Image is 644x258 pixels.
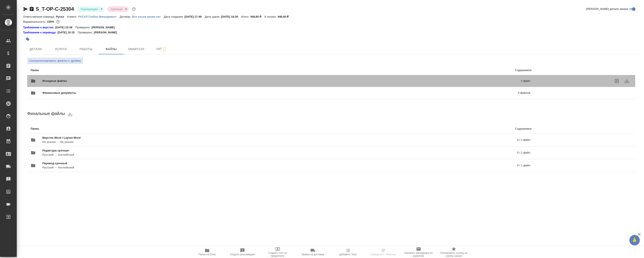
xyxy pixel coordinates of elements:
a: S_T-OP-C-25304 [36,6,74,12]
span: Редактура срочная [42,149,296,153]
a: Требования к переводу: [23,30,57,35]
button: Срочный [109,7,123,11]
p: Содержимое [277,68,532,72]
span: Финансовые документы [42,91,297,95]
p: К оплате: [264,15,278,18]
span: Перевод срочный [42,161,296,165]
button: download [65,109,75,119]
span: 🙏 [631,236,638,245]
p: Договор: [120,15,132,18]
p: Проверено: [75,25,92,30]
span: Исходные файлы [42,79,294,83]
button: Скопировать ссылку для ЯМессенджера [23,7,28,12]
button: folder [28,135,38,145]
button: download [622,76,632,86]
p: [DATE] 10:15 [57,30,78,35]
button: folder [28,88,38,98]
p: Содержимое [277,127,532,131]
button: folder [28,148,38,158]
p: [DATE] 15:38 [55,25,75,30]
p: Итого: [241,15,250,18]
p: Русский → Английский [42,153,296,157]
p: Дата сдачи: [205,15,221,18]
p: Русал [56,15,67,18]
button: folder [28,160,38,171]
span: Синхронизировать файлы с драйва [29,59,81,63]
p: Дата создания: [164,15,184,18]
p: [PERSON_NAME] [94,30,120,35]
span: Smartcat [126,47,146,52]
label: uploadFiles [612,76,622,86]
span: Файлы [101,47,121,52]
p: Папка [31,127,277,131]
a: РУСАЛ Глобал Менеджмент [78,15,120,18]
p: Проверено: [78,30,94,35]
svg: Подписаться [162,47,167,52]
p: [DATE] 17:49 [185,15,205,18]
button: 🙏 [629,235,640,245]
button: folder [28,76,38,86]
div: Подтвержден [77,6,104,12]
a: Все языки кроме кит [132,15,164,18]
button: Синхронизировать файлы с драйва [27,58,83,64]
span: Финальные файлы [27,111,65,116]
button: Скопировать ссылку [29,7,34,12]
div: Подтвержден [107,6,128,12]
button: Доп статусы указывают на важность/срочность заказа [131,6,137,12]
p: Папка [31,68,277,72]
span: Работы [76,47,96,52]
p: Ответственная команда: [23,15,56,18]
button: 0.00 RUB; [55,19,61,25]
p: 100% [47,20,55,23]
button: Подтвержден [79,7,99,11]
span: Детали [26,47,46,52]
button: Добавить тэг [23,35,32,44]
p: 0 / 1 файл [299,138,530,142]
div: Нажми, чтобы открыть папку с инструкцией [23,25,55,30]
div: Нажми, чтобы открыть папку с инструкцией [23,30,57,35]
p: [DATE] 18:30 [221,15,241,18]
p: Русский → Английский [42,165,296,170]
span: Услуги [51,47,71,52]
p: 1 файл [294,79,530,83]
span: Верстка Word / Layout Word [42,136,299,140]
p: 0 файлов [297,91,530,95]
p: 0 / 1 файл [296,163,530,168]
p: Маржинальность: [23,20,47,23]
span: Чат [151,46,172,52]
p: [PERSON_NAME] [91,25,118,30]
p: 948,60 ₽ [250,15,265,18]
span: [PERSON_NAME] детали заказа [586,7,628,11]
p: 0 / 1 файл [296,151,530,155]
p: Клиент: [67,15,78,18]
p: Не указан → Не указан [42,140,299,144]
a: Требования к верстке: [23,25,55,30]
p: 948,60 ₽ [278,15,292,18]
